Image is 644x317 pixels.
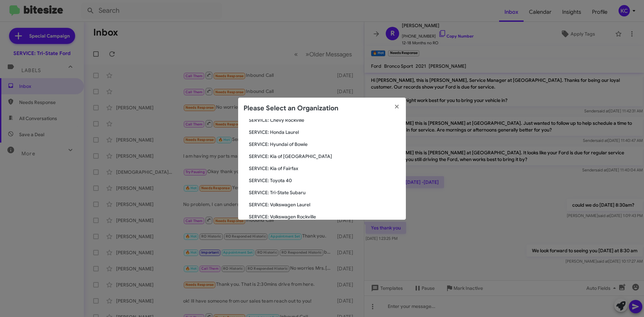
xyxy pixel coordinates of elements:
[249,213,400,220] span: SERVICE: Volkswagen Rockville
[249,141,400,148] span: SERVICE: Hyundai of Bowie
[249,153,400,160] span: SERVICE: Kia of [GEOGRAPHIC_DATA]
[249,189,400,196] span: SERVICE: Tri-State Subaru
[249,117,400,123] span: SERVICE: Chevy Rockville
[249,201,400,208] span: SERVICE: Volkswagen Laurel
[249,129,400,136] span: SERVICE: Honda Laurel
[249,177,400,184] span: SERVICE: Toyota 40
[244,103,338,114] h2: Please Select an Organization
[249,165,400,172] span: SERVICE: Kia of Fairfax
